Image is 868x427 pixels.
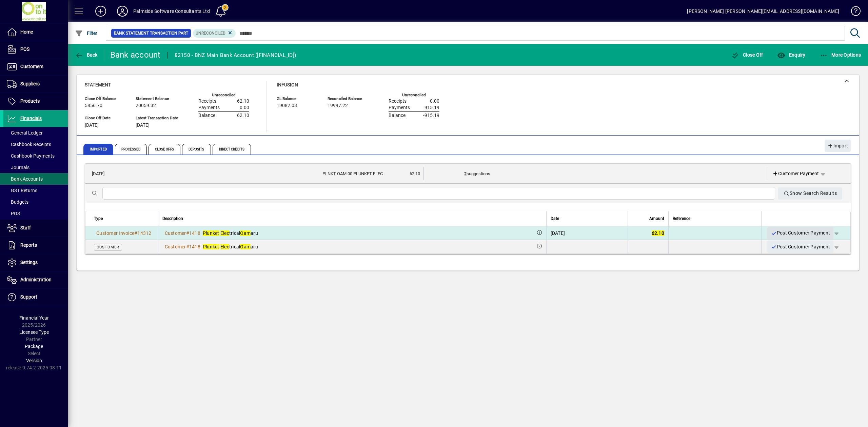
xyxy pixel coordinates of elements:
span: Unreconciled [196,31,225,36]
a: Support [3,289,68,306]
span: GL Balance [277,97,317,101]
span: Close Off [731,52,763,58]
button: Add [90,5,112,17]
a: Budgets [3,196,68,208]
a: Customer#1418 [162,243,203,250]
span: Amount [649,215,664,222]
button: Import [825,140,851,152]
span: Latest Transaction Date [136,116,178,120]
span: Customers [20,64,43,69]
span: Balance [198,113,215,118]
span: Filter [75,30,98,36]
a: Cashbook Receipts [3,139,68,150]
span: Support [20,294,37,300]
span: Administration [20,277,52,282]
a: General Ledger [3,127,68,139]
button: Post Customer Payment [767,241,833,253]
a: Knowledge Base [846,1,860,23]
span: 20059.32 [136,103,156,108]
div: Bank account [110,49,161,60]
span: Customer [97,245,119,249]
span: Customer [165,244,186,249]
span: POS [20,46,29,52]
a: Cashbook Payments [3,150,68,162]
span: 915.19 [425,105,439,110]
span: Close Off Balance [85,97,125,101]
button: Close Off [730,49,765,61]
div: PLNKT OAM 00 PLUNKET ELEC [120,170,383,177]
span: 62.10 [652,230,664,236]
span: More Options [820,52,861,58]
span: Receipts [198,99,216,104]
span: 0.00 [430,99,439,104]
b: 2 [464,171,467,176]
span: Close Offs [149,144,180,155]
label: Unreconciled [212,93,236,97]
a: Customer Payment [770,167,822,180]
span: Financial Year [19,315,49,321]
span: Reports [20,242,37,248]
span: Cashbook Receipts [7,142,51,147]
div: Palmside Software Consultants Ltd [133,6,210,17]
span: Package [25,344,43,349]
span: Imported [83,144,113,155]
button: Post Customer Payment [767,227,833,239]
span: Show Search Results [784,188,837,199]
a: POS [3,41,68,58]
span: GST Returns [7,188,37,193]
a: Bank Accounts [3,173,68,185]
div: [DATE]PLNKT OAM 00 PLUNKET ELEC62.102suggestionsCustomer Payment [85,184,851,254]
a: Customer#1418 [162,229,203,237]
td: suggestions [464,167,727,180]
span: Version [26,358,42,363]
span: Licensee Type [19,329,49,335]
a: Customer Invoice#14312 [94,229,154,237]
span: 1418 [189,244,200,249]
span: Enquiry [777,52,805,58]
span: Customer [165,230,186,236]
span: 62.10 [237,113,249,118]
span: trical aru [203,230,258,236]
span: Processed [115,144,147,155]
a: GST Returns [3,185,68,196]
td: [DATE] [88,167,120,180]
span: Close Off Date [85,116,125,120]
span: Deposits [182,144,211,155]
span: Import [827,140,848,151]
span: Settings [20,260,38,265]
span: Payments [198,105,220,110]
button: Back [73,49,99,61]
span: Home [20,29,33,35]
span: Bank Statement Transaction Part [114,30,188,37]
em: Oam [240,230,251,236]
span: Description [162,215,183,222]
em: Plunket [203,230,219,236]
em: Plunket [203,244,219,249]
span: 1418 [189,230,200,236]
span: 19082.03 [277,103,297,108]
span: Cashbook Payments [7,153,55,159]
button: Enquiry [775,49,807,61]
mat-chip: Reconciliation Status: Unreconciled [193,29,236,38]
span: Bank Accounts [7,176,43,182]
span: Suppliers [20,81,40,86]
a: Customers [3,58,68,75]
span: Products [20,98,40,104]
app-page-header-button: Back [68,49,105,61]
span: # [186,244,189,249]
span: Back [75,52,98,58]
a: Products [3,93,68,110]
span: Date [551,215,559,222]
a: Journals [3,162,68,173]
span: Direct Credits [213,144,251,155]
span: 0.00 [240,105,249,110]
span: Type [94,215,103,222]
span: General Ledger [7,130,43,136]
em: Elec [220,230,229,236]
span: Balance [389,113,406,118]
span: # [186,230,189,236]
mat-expansion-panel-header: [DATE]PLNKT OAM 00 PLUNKET ELEC62.102suggestionsCustomer Payment [85,164,851,184]
span: Reference [673,215,690,222]
span: Payments [389,105,410,110]
button: More Options [818,49,863,61]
